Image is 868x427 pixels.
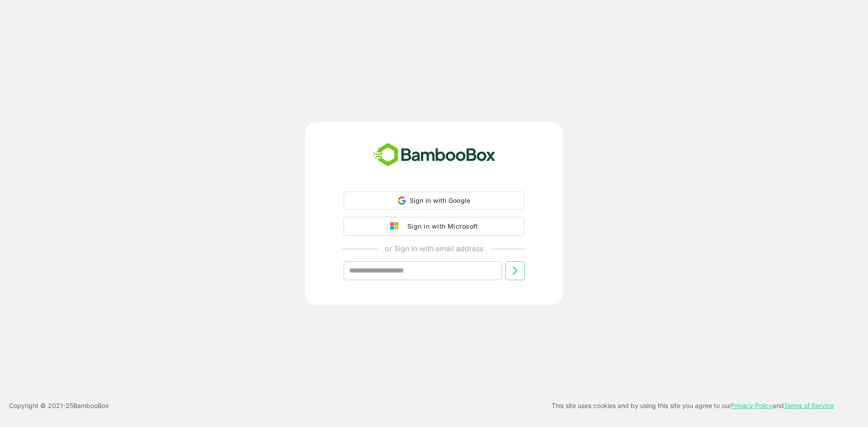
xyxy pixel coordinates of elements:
img: bamboobox [368,140,500,170]
button: Sign in with Microsoft [344,217,524,236]
div: Sign in with Microsoft [403,221,478,232]
img: google [390,222,403,230]
a: Privacy Policy [731,402,773,409]
span: Sign in with Google [410,197,471,204]
p: Copyright © 2021- 25 BambooBox [9,400,109,411]
p: This site uses cookies and by using this site you agree to our and [552,400,834,411]
p: or Sign in with email address [385,243,483,254]
div: Sign in with Google [344,192,524,210]
a: Terms of Service [784,402,834,409]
